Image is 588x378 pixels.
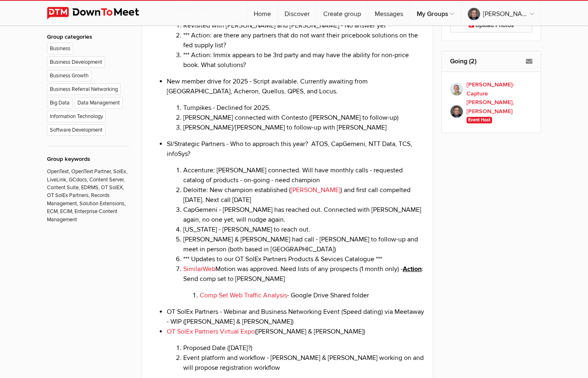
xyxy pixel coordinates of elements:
b: [PERSON_NAME]-Capture [467,80,533,98]
li: New member drive for 2025 - Script available. Currently awaiting from [GEOGRAPHIC_DATA], Acheron,... [167,77,425,132]
a: SimilarWeb [183,265,215,273]
a: [PERSON_NAME], [PERSON_NAME] Event Host [450,98,533,125]
li: Motion was approved. Need lists of any prospects (1 month only) - : Send comp set to [PERSON_NAME] [183,264,425,300]
li: CapGemeni - [PERSON_NAME] has reached out. Connected with [PERSON_NAME] again, no one yet, will n... [183,205,425,225]
li: Event platform and workflow - [PERSON_NAME] & [PERSON_NAME] working on and will propose registrat... [183,353,425,373]
a: Comp Set Web Traffic Analysis [200,291,287,299]
b: [PERSON_NAME], [PERSON_NAME] [467,98,533,116]
li: *** Action: Immix appears to be 3rd party and may have the ability for non-price book. What solut... [183,50,425,70]
strong: Action [403,265,422,273]
div: Group keywords [47,155,129,164]
a: Create group [317,1,368,26]
a: [PERSON_NAME], [PERSON_NAME] [461,1,541,26]
img: Sean Murphy, Cassia [450,105,463,118]
li: *** Updates to our OT SolEx Partners Products & Sevices Catalogue *** [183,254,425,264]
li: Turnpikes - Declined for 2025. [183,103,425,113]
img: DownToMeet [47,7,152,19]
li: [PERSON_NAME] connected with Contesto ([PERSON_NAME] to follow-up) [183,113,425,123]
h2: Going (2) [450,51,533,71]
li: Accenture: [PERSON_NAME] connected. Will have monthly calls - requested catalog of products - on-... [183,165,425,185]
li: *** Action: are there any partners that do not want their pricebook solutions on the fed supply l... [183,30,425,50]
p: OpenText, OpenText Partner, SolEx, LiveLink, GCdocs, Content Server, Content Suite, EDRMS, OT Sol... [47,164,129,224]
li: OT SolEx Partners - Webinar and Business Networking Event (Speed dating) via Meetaway - WIP ([PER... [167,307,425,327]
a: OT SolEx Partners Virtual Expo [167,327,255,336]
a: My Groups [410,1,461,26]
a: Messages [368,1,410,26]
li: SI/Strategic Partners - Who to approach this year? ATOS, CapGemeni, NTT Data, TCS, infoSys? [167,139,425,300]
li: [PERSON_NAME]/[PERSON_NAME] to follow-up with [PERSON_NAME] [183,123,425,132]
li: [PERSON_NAME] & [PERSON_NAME] had call - [PERSON_NAME] to follow-up and meet in person (both base... [183,234,425,254]
a: Discover [278,1,316,26]
div: Group categories [47,32,129,42]
a: [PERSON_NAME]-Capture [450,80,533,98]
img: David Nock_Cad-Capture [450,83,463,96]
li: ([PERSON_NAME] & [PERSON_NAME]) [167,327,425,373]
span: Event Host [467,117,492,123]
li: Proposed Date ([DATE]?) [183,343,425,353]
a: [PERSON_NAME] [291,186,341,194]
li: Deloitte: New champion established ( ) and first call compelted [DATE]. Next call [DATE] [183,185,425,205]
li: [US_STATE] - [PERSON_NAME] to reach out. [183,225,425,234]
li: - Google Drive Shared folder [200,290,425,300]
a: Home [247,1,278,26]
